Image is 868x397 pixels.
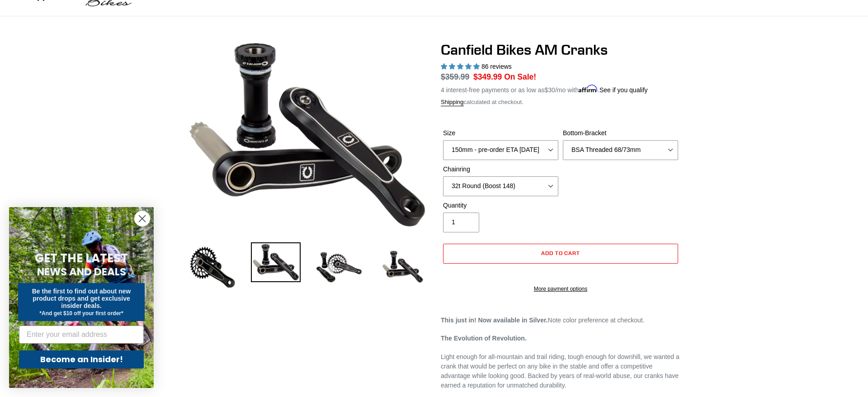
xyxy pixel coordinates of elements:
[441,316,680,325] p: Note color preference at checkout.
[481,63,512,70] span: 86 reviews
[441,41,680,58] h1: Canfield Bikes AM Cranks
[134,211,150,227] button: Close dialog
[19,350,144,369] button: Become an Insider!
[35,250,128,266] span: GET THE LATEST
[443,165,558,174] label: Chainring
[443,285,678,293] a: More payment options
[443,244,678,264] button: Add to cart
[579,85,598,93] span: Affirm
[441,63,481,70] span: 4.97 stars
[441,99,464,106] a: Shipping
[441,72,469,81] s: $359.99
[19,326,144,344] input: Enter your email address
[545,86,555,94] span: $30
[541,250,580,256] span: Add to cart
[441,83,648,95] p: 4 interest-free payments or as low as /mo with .
[443,128,558,138] label: Size
[251,242,301,282] img: Load image into Gallery viewer, Canfield Cranks
[563,128,678,138] label: Bottom-Bracket
[441,352,680,390] p: Light enough for all-mountain and trail riding, tough enough for downhill, we wanted a crank that...
[599,86,648,94] a: See if you qualify - Learn more about Affirm Financing (opens in modal)
[188,242,237,292] img: Load image into Gallery viewer, Canfield Bikes AM Cranks
[37,265,126,279] span: NEWS AND DEALS
[39,310,123,317] span: *And get $10 off your first order*
[473,72,502,81] span: $349.99
[441,98,680,107] div: calculated at checkout.
[504,71,536,83] span: On Sale!
[32,288,131,309] span: Be the first to find out about new product drops and get exclusive insider deals.
[441,317,548,324] strong: This just in! Now available in Silver.
[314,242,364,292] img: Load image into Gallery viewer, Canfield Bikes AM Cranks
[377,242,427,292] img: Load image into Gallery viewer, CANFIELD-AM_DH-CRANKS
[443,201,558,210] label: Quantity
[441,335,527,342] strong: The Evolution of Revolution.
